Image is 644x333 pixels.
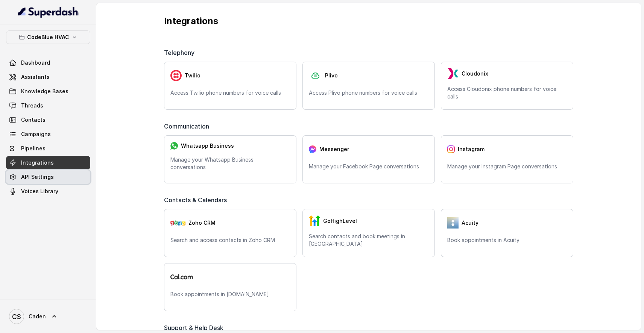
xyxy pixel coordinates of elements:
p: Manage your Instagram Page conversations [447,163,567,170]
p: Access Plivo phone numbers for voice calls [309,89,428,97]
p: Search and access contacts in Zoho CRM [170,236,290,244]
p: Access Twilio phone numbers for voice calls [170,89,290,97]
span: Communication [164,122,212,131]
a: Assistants [6,70,90,84]
a: Knowledge Bases [6,85,90,98]
span: Voices Library [21,188,58,195]
img: light.svg [18,6,79,18]
img: LzEnlUgADIwsuYwsTIxNLkxQDEyBEgDTDZAMjs1Qgy9jUyMTMxBzEB8uASKBKLgDqFxF08kI1lQAAAABJRU5ErkJggg== [447,68,459,79]
a: Campaigns [6,127,90,141]
p: Search contacts and book meetings in [GEOGRAPHIC_DATA] [309,233,428,248]
a: API Settings [6,170,90,184]
span: Integrations [21,159,54,166]
img: logo.svg [170,274,193,279]
span: Twilio [185,72,200,79]
span: Caden [29,313,46,320]
p: Integrations [164,15,573,27]
a: Voices Library [6,185,90,198]
a: Contacts [6,113,90,127]
img: twilio.7c09a4f4c219fa09ad352260b0a8157b.svg [170,70,182,81]
span: Contacts & Calendars [164,195,230,204]
span: Support & Help Desk [164,323,226,332]
a: Integrations [6,156,90,170]
img: zohoCRM.b78897e9cd59d39d120b21c64f7c2b3a.svg [170,220,185,226]
span: Contacts [21,116,46,124]
span: API Settings [21,173,54,181]
span: Telephony [164,48,197,57]
span: Threads [21,102,43,109]
span: Assistants [21,73,50,81]
span: Cloudonix [462,70,488,77]
p: CodeBlue HVAC [27,33,69,42]
a: Threads [6,99,90,112]
span: Messenger [319,145,349,153]
span: Knowledge Bases [21,88,68,95]
span: Pipelines [21,145,46,152]
span: Plivo [325,72,338,79]
p: Book appointments in Acuity [447,236,567,244]
a: Pipelines [6,142,90,155]
a: Caden [6,306,90,327]
button: CodeBlue HVAC [6,30,90,44]
img: whatsapp.f50b2aaae0bd8934e9105e63dc750668.svg [170,142,178,150]
p: Access Cloudonix phone numbers for voice calls [447,85,567,100]
span: Dashboard [21,59,50,67]
span: Acuity [462,219,478,227]
span: GoHighLevel [323,217,357,225]
p: Manage your Whatsapp Business conversations [170,156,290,171]
text: CS [12,313,21,321]
span: Instagram [458,145,485,153]
img: plivo.d3d850b57a745af99832d897a96997ac.svg [309,70,322,82]
p: Manage your Facebook Page conversations [309,163,428,170]
span: Zoho CRM [188,219,216,227]
img: instagram.04eb0078a085f83fc525.png [447,145,455,153]
img: 5vvjV8cQY1AVHSZc2N7qU9QabzYIM+zpgiA0bbq9KFoni1IQNE8dHPp0leJjYW31UJeOyZnSBUO77gdMaNhFCgpjLZzFnVhVC... [447,217,459,229]
a: Dashboard [6,56,90,70]
img: messenger.2e14a0163066c29f9ca216c7989aa592.svg [309,145,316,153]
p: Book appointments in [DOMAIN_NAME] [170,291,290,298]
span: Whatsapp Business [181,142,234,150]
img: GHL.59f7fa3143240424d279.png [309,215,320,227]
span: Campaigns [21,130,51,138]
